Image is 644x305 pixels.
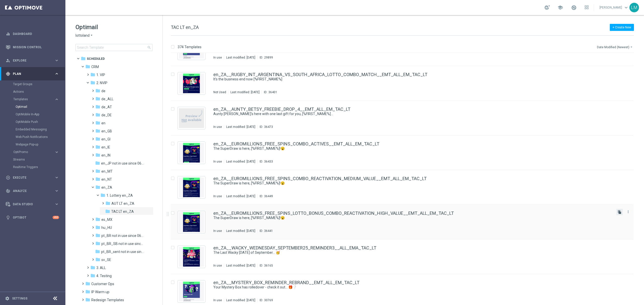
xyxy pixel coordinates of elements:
[12,297,27,300] a: Settings
[213,160,222,164] div: In use
[264,264,273,268] div: 36165
[53,216,59,219] div: +10
[95,177,100,182] i: folder
[213,285,612,290] div: Your Mystery Box has rolledover - check it out... 🎁❔
[13,156,65,163] div: Streams
[213,146,601,151] a: The SuperDraw is here, [%FIRST_NAME%]!😮
[95,257,100,262] i: folder
[166,170,643,205] div: Press SPACE to select this row.
[6,189,10,193] i: track_changes
[213,77,601,82] a: It's the business end now [%FIRST_NAME%]
[16,142,52,146] a: Webpage Pop-up
[228,90,262,94] div: Last modified: [DATE]
[13,150,54,154] div: OptiPromo
[224,194,257,198] div: Last modified: [DATE]
[629,45,633,49] i: arrow_drop_down
[85,297,90,302] i: folder
[13,97,59,101] button: Templates keyboard_arrow_right
[6,59,59,63] button: person_search Explore keyboard_arrow_right
[16,126,65,133] div: Embedded Messaging
[87,57,105,61] span: Scheduled
[85,64,90,69] i: folder
[6,189,54,193] div: Analyze
[85,281,90,286] i: folder
[13,82,52,86] a: Target Groups
[213,56,222,60] div: In use
[6,58,54,63] div: Explore
[13,165,52,169] a: Realtime Triggers
[101,129,112,133] span: en_GB
[6,32,10,36] i: equalizer
[224,264,257,268] div: Last modified: [DATE]
[95,120,100,125] i: folder
[166,205,643,239] div: Press SPACE to select this row.
[16,112,52,116] a: OptiMobile In-App
[6,189,59,193] button: track_changes Analyze keyboard_arrow_right
[16,105,52,109] a: Optimail
[96,274,112,278] span: 4. Testing
[100,193,105,198] i: folder
[91,65,99,69] span: CRM
[95,144,100,149] i: folder
[101,169,113,174] span: en_MT
[626,210,630,214] i: more_vert
[95,112,100,117] i: folder
[618,210,622,214] i: file_copy
[213,112,601,116] a: Aunty [PERSON_NAME]'s here with one last gift for you, [%FIRST_NAME%]...
[213,146,612,151] div: The SuperDraw is here, [%FIRST_NAME%]!😮
[105,201,110,206] i: folder
[90,72,95,77] i: folder
[101,121,105,125] span: en
[596,44,634,50] button: Date Modified (Newest)arrow_drop_down
[599,4,629,11] a: [PERSON_NAME]keyboard_arrow_down
[101,113,112,117] span: de_DE
[264,160,273,164] div: 36433
[213,194,222,198] div: In use
[95,241,100,246] i: folder
[623,5,629,10] span: keyboard_arrow_down
[16,103,65,111] div: Optimail
[213,142,379,146] a: en_ZA__EUROMILLIONS_FREE_SPINS_COMBO_ACTIVES__EMT_ALL_EM_TAC_LT
[213,250,612,255] div: The Last Wacky Wednesday of September... 🥳
[166,135,643,170] div: Press SPACE to select this row.
[54,71,59,76] i: keyboard_arrow_right
[13,176,54,179] span: Execute
[13,150,59,154] div: OptiPromo keyboard_arrow_right
[557,5,563,10] span: school
[257,125,273,129] div: ID:
[6,211,59,224] div: Optibot
[179,108,204,128] img: noPreview.jpg
[13,40,59,54] a: Mission Control
[13,80,65,88] div: Target Groups
[16,111,65,118] div: OptiMobile In-App
[16,133,65,141] div: Web Push Notifications
[264,125,273,129] div: 36473
[106,193,133,198] span: 1. Lottery en_ZA
[268,90,277,94] div: 36401
[213,250,601,255] a: The Last Wacky [DATE] of September... 🥳
[610,24,634,31] button: + Create New
[171,25,199,30] span: TAC LT en_ZA
[257,160,273,164] div: ID:
[6,72,59,76] button: gps_fixed Plan keyboard_arrow_right
[264,56,273,60] div: 29899
[6,176,59,180] div: play_circle_outline Execute keyboard_arrow_right
[91,282,114,286] span: Customer Ops
[179,178,204,197] img: 36449.jpeg
[96,73,105,77] span: 1. VIP
[16,135,52,139] a: Web Push Notifications
[213,216,601,220] a: The SuperDraw is here, [%FIRST_NAME%]!😮
[85,289,90,294] i: folder
[13,158,52,162] a: Streams
[213,216,612,220] div: The SuperDraw is here, [%FIRST_NAME%]!😮
[81,56,86,61] i: folder
[6,202,59,206] button: Data Studio keyboard_arrow_right
[13,203,54,206] span: Data Studio
[262,90,277,94] div: ID:
[213,90,226,94] div: Not Used
[95,161,100,166] i: folder
[105,209,110,214] i: folder
[13,98,49,101] span: Templates
[95,185,100,190] i: folder
[6,216,59,220] div: lightbulb Optibot +10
